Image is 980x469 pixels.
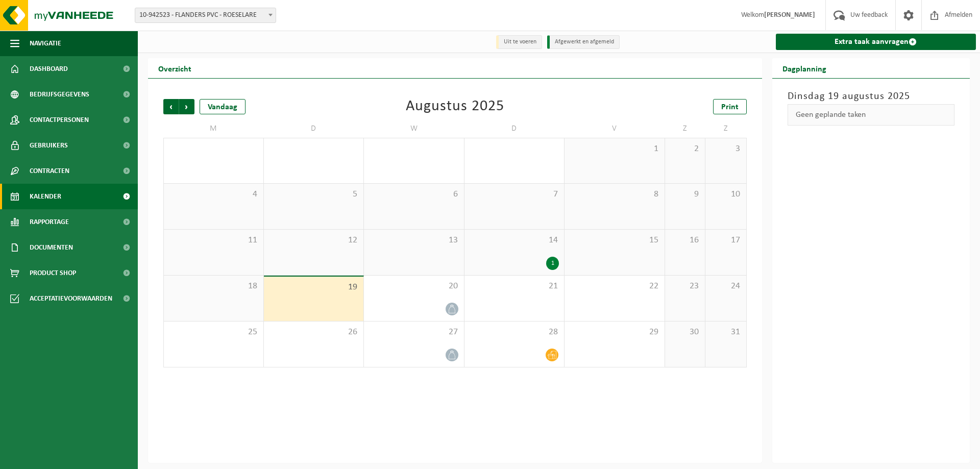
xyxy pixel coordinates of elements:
span: 16 [670,235,700,246]
div: Vandaag [200,99,246,114]
span: Gebruikers [30,133,68,158]
span: Contactpersonen [30,107,89,133]
span: 1 [570,143,659,155]
td: Z [665,119,706,138]
span: Acceptatievoorwaarden [30,286,112,311]
span: 3 [710,143,741,155]
td: V [565,119,665,138]
td: W [364,119,464,138]
span: 21 [470,281,559,292]
a: Print [713,99,747,114]
span: 5 [269,189,359,200]
li: Afgewerkt en afgemeld [547,35,620,49]
span: 11 [169,235,258,246]
td: D [264,119,364,138]
span: 19 [269,282,359,293]
li: Uit te voeren [496,35,542,49]
span: 10 [710,189,741,200]
span: Print [721,103,739,111]
td: D [464,119,565,138]
span: 4 [169,189,258,200]
span: 17 [710,235,741,246]
span: 24 [710,281,741,292]
span: 26 [269,327,359,338]
span: Product Shop [30,260,76,286]
h3: Dinsdag 19 augustus 2025 [788,89,955,104]
span: 18 [169,281,258,292]
span: Contracten [30,158,69,184]
span: 30 [670,327,700,338]
h2: Overzicht [148,58,202,78]
span: 13 [369,235,459,246]
span: 15 [570,235,659,246]
span: 27 [369,327,459,338]
span: 20 [369,281,459,292]
div: 1 [546,257,559,270]
span: 2 [670,143,700,155]
strong: [PERSON_NAME] [764,11,815,19]
span: Navigatie [30,31,61,56]
span: 8 [570,189,659,200]
span: 23 [670,281,700,292]
span: Vorige [163,99,179,114]
span: Documenten [30,235,73,260]
div: Geen geplande taken [788,104,955,126]
span: Bedrijfsgegevens [30,82,89,107]
span: Rapportage [30,209,69,235]
span: 7 [470,189,559,200]
div: Augustus 2025 [406,99,504,114]
span: 29 [570,327,659,338]
span: Dashboard [30,56,68,82]
span: 14 [470,235,559,246]
span: 31 [710,327,741,338]
span: 6 [369,189,459,200]
span: 22 [570,281,659,292]
span: 28 [470,327,559,338]
span: Volgende [179,99,194,114]
a: Extra taak aanvragen [776,34,976,50]
span: 9 [670,189,700,200]
span: 25 [169,327,258,338]
td: M [163,119,264,138]
span: Kalender [30,184,61,209]
span: 10-942523 - FLANDERS PVC - ROESELARE [135,8,276,23]
td: Z [705,119,746,138]
h2: Dagplanning [772,58,837,78]
span: 12 [269,235,359,246]
span: 10-942523 - FLANDERS PVC - ROESELARE [135,8,276,22]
